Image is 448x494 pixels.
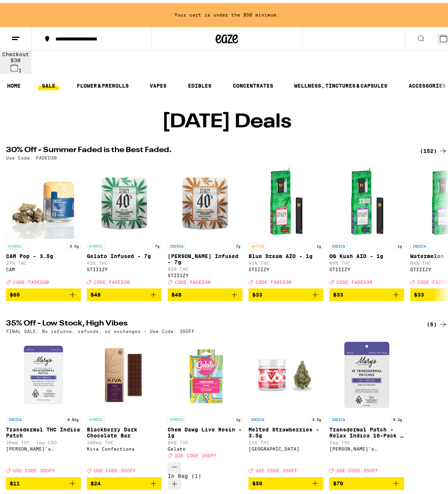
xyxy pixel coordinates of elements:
[13,466,55,470] span: USE CODE 35OFF
[65,413,81,420] p: 0.02g
[168,161,243,236] img: STIIIZY - King Louis XIII Infused - 7g
[229,78,277,87] a: CONCENTRATES
[87,240,105,246] p: HYBRID
[6,161,81,285] a: Open page for CAM Pop - 3.5g from CAM
[168,270,243,275] div: STIIIZY
[168,264,243,269] p: 42% THC
[87,161,162,285] a: Open page for Gelato Infused - 7g from STIIIZY
[336,277,372,282] span: CODE FADED30
[333,289,343,295] span: $33
[6,264,81,269] div: CAM
[329,424,404,436] p: Transdermal Patch - Relax Indica 10-Pack - 200mg
[249,334,323,474] a: Open page for Melted Strawberries - 3.5g from Ember Valley
[87,250,162,256] p: Gelato Infused - 7g
[256,277,292,282] span: CODE FADED30
[249,264,323,269] div: STIIIZY
[249,474,323,487] button: Add to bag
[87,161,162,236] img: STIIIZY - Gelato Infused - 7g
[249,334,323,409] img: Ember Valley - Melted Strawberries - 3.5g
[6,285,81,298] button: Add to bag
[6,334,81,474] a: Open page for Transdermal THC Indica Patch from Mary's Medicinals
[6,326,195,331] p: FINAL SALE: No returns, refunds, or exchanges - Use Code: 35OFF
[168,250,243,262] p: [PERSON_NAME] Infused - 7g
[336,466,378,470] span: USE CODE 35OFF
[38,78,59,87] a: SALE
[329,264,404,269] div: STIIIZY
[329,161,404,236] img: STIIIZY - OG Kush AIO - 1g
[168,437,243,442] p: 84% THC
[329,161,404,285] a: Open page for OG Kush AIO - 1g from STIIIZY
[6,258,81,263] p: 27% THC
[91,478,101,484] span: $24
[146,78,170,87] a: VAPES
[249,161,323,236] img: STIIIZY - Blue Dream AIO - 1g
[10,289,20,295] span: $60
[252,289,262,295] span: $33
[175,451,217,455] span: USE CODE 35OFF
[329,250,404,256] p: OG Kush AIO - 1g
[168,161,243,285] a: Open page for King Louis XIII Infused - 7g from STIIIZY
[2,54,29,60] div: $ 30
[410,240,428,246] p: INDICA
[168,424,243,436] p: Chem Dawg Live Resin - 1g
[87,443,162,448] div: Kiva Confections
[256,466,298,470] span: USE CODE 35OFF
[329,443,404,448] div: [PERSON_NAME]'s Medicinals
[168,413,186,420] p: HYBRID
[234,240,243,246] p: 7g
[168,459,181,470] button: Decrement
[6,317,411,326] h2: 35% Off - Low Stock, High Vibes
[87,264,162,269] div: STIIIZY
[249,413,266,420] p: INDICA
[329,240,347,246] p: INDICA
[87,258,162,263] p: 42% THC
[427,317,448,326] a: (5)
[395,240,404,246] p: 1g
[2,48,29,54] div: Checkout
[310,413,323,420] p: 3.5g
[6,250,81,256] p: CAM Pop - 3.5g
[314,240,323,246] p: 1g
[168,285,243,298] button: Add to bag
[6,152,57,157] p: Use Code: FADED30
[87,334,162,474] a: Open page for Blackberry Dark Chocolate Bar from Kiva Confections
[329,334,404,409] img: Mary's Medicinals - Transdermal Patch - Relax Indica 10-Pack - 200mg
[420,143,448,152] a: (152)
[87,424,162,436] p: Blackberry Dark Chocolate Bar
[329,258,404,263] p: 86% THC
[168,240,186,246] p: INDICA
[73,78,132,87] a: FLOWER & PREROLLS
[249,258,323,263] p: 91% THC
[168,443,243,448] div: Gelato
[168,334,243,459] a: Open page for Chem Dawg Live Resin - 1g from Gelato
[87,437,162,442] p: 100mg THC
[153,240,162,246] p: 7g
[249,437,323,442] p: 25% THC
[249,240,266,246] p: SATIVA
[3,78,24,87] a: HOME
[249,424,323,436] p: Melted Strawberries - 3.5g
[414,289,424,295] span: $33
[6,424,81,436] p: Transdermal THC Indica Patch
[329,285,404,298] button: Add to bag
[168,476,181,487] button: Increment
[87,334,162,409] img: Kiva Confections - Blackberry Dark Chocolate Bar
[391,413,404,420] p: 0.2g
[6,334,81,409] img: Mary's Medicinals - Transdermal THC Indica Patch
[6,143,411,152] h2: 30% Off - Summer Faded is the Best Faded.
[10,478,20,484] span: $11
[162,109,292,129] h1: [DATE] Deals
[6,474,81,487] button: Add to bag
[175,277,211,282] span: CODE FADED30
[252,478,262,484] span: $50
[6,240,24,246] p: HYBRID
[87,474,162,487] button: Add to bag
[171,289,182,295] span: $48
[87,285,162,298] button: Add to bag
[329,413,347,420] p: INDICA
[333,478,343,484] span: $70
[94,277,130,282] span: CODE FADED30
[249,443,323,448] div: [GEOGRAPHIC_DATA]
